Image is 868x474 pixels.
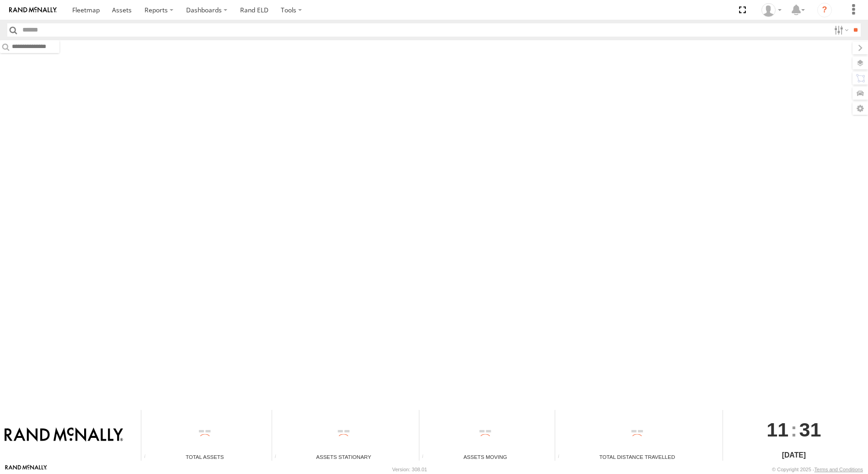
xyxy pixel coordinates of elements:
[141,454,155,461] div: Total number of Enabled Assets
[766,410,788,449] span: 11
[830,23,850,37] label: Search Filter Options
[9,7,57,13] img: rand-logo.svg
[758,3,785,17] div: Gene Roberts
[5,465,47,474] a: Visit our Website
[5,427,123,443] img: Rand McNally
[852,102,868,115] label: Map Settings
[272,453,416,461] div: Assets Stationary
[799,410,821,449] span: 31
[723,450,865,461] div: [DATE]
[141,453,268,461] div: Total Assets
[723,410,865,449] div: :
[272,454,286,461] div: Total number of assets current stationary.
[817,3,832,17] i: ?
[419,454,433,461] div: Total number of assets current in transit.
[772,467,863,472] div: © Copyright 2025 -
[555,454,569,461] div: Total distance travelled by all assets within specified date range and applied filters
[392,467,427,472] div: Version: 308.01
[814,467,863,472] a: Terms and Conditions
[555,453,719,461] div: Total Distance Travelled
[419,453,552,461] div: Assets Moving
